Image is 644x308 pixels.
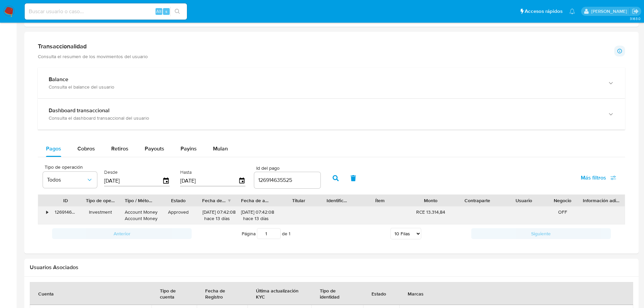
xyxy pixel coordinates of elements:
[25,7,187,16] input: Buscar usuario o caso...
[165,8,167,15] span: s
[156,8,162,15] span: Alt
[632,8,639,15] a: Salir
[30,264,633,271] h2: Usuarios Asociados
[591,8,629,15] p: alan.sanchez@mercadolibre.com
[630,16,641,21] span: 3.163.0
[170,7,184,16] button: search-icon
[525,8,563,15] span: Accesos rápidos
[569,8,575,14] a: Notificaciones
